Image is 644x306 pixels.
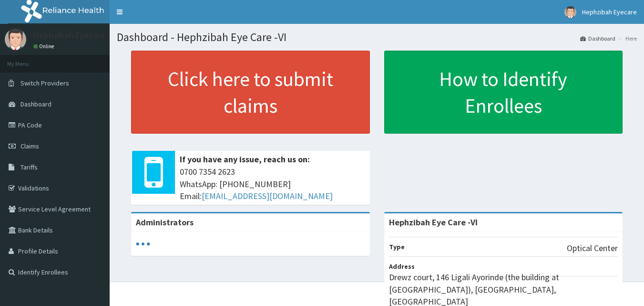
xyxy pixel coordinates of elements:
[580,34,615,42] a: Dashboard
[20,163,38,171] span: Tariffs
[131,51,370,134] a: Click here to submit claims
[180,154,310,165] b: If you have any issue, reach us on:
[389,262,415,271] b: Address
[117,31,637,43] h1: Dashboard - Hephzibah Eye Care -VI
[136,217,194,228] b: Administrators
[20,142,39,150] span: Claims
[582,8,637,16] span: Hephzibah Eyecare
[564,6,576,18] img: User Image
[202,190,333,201] a: [EMAIL_ADDRESS][DOMAIN_NAME]
[33,31,105,40] p: Hephzibah Eyecare
[616,34,637,42] li: Here
[567,242,618,254] p: Optical Center
[180,166,365,202] span: 0700 7354 2623 WhatsApp: [PHONE_NUMBER] Email:
[389,217,478,228] strong: Hephzibah Eye Care -VI
[33,43,56,50] a: Online
[20,100,51,108] span: Dashboard
[20,79,69,87] span: Switch Providers
[136,237,150,251] svg: audio-loading
[5,29,26,50] img: User Image
[389,243,405,251] b: Type
[384,51,623,134] a: How to Identify Enrollees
